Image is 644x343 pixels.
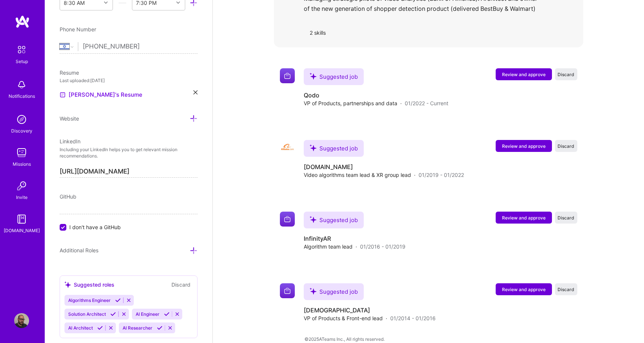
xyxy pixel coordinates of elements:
[167,325,173,331] i: Reject
[121,311,127,317] i: Reject
[280,283,295,298] img: Company logo
[4,227,40,234] div: [DOMAIN_NAME]
[558,215,574,221] span: Discard
[157,325,162,331] i: Accept
[60,26,96,32] span: Phone Number
[310,73,316,79] i: icon SuggestedTeams
[14,145,29,160] img: teamwork
[386,314,387,322] span: ·
[502,143,546,149] span: Review and approve
[356,243,357,250] span: ·
[558,71,574,78] span: Discard
[502,286,546,293] span: Review and approve
[558,143,574,149] span: Discard
[193,90,198,94] i: icon Close
[496,140,552,152] button: Review and approve
[60,193,76,200] span: GitHub
[502,71,546,78] span: Review and approve
[414,171,416,179] span: ·
[60,92,66,98] img: Resume
[310,216,316,223] i: icon SuggestedTeams
[110,311,116,317] i: Accept
[16,57,28,65] div: Setup
[304,171,411,179] span: Video algorithms team lead & XR group lead
[83,36,198,57] input: +1 (000) 000-0000
[555,140,577,152] button: Discard
[12,313,31,328] a: User Avatar
[390,314,436,322] span: 01/2014 - 01/2016
[69,223,121,231] span: I don't have a GitHub
[14,313,29,328] img: User Avatar
[60,247,98,253] span: Additional Roles
[419,171,464,179] span: 01/2019 - 01/2022
[64,281,71,288] i: icon SuggestedTeams
[14,212,29,227] img: guide book
[280,140,295,155] img: Company logo
[14,112,29,127] img: discovery
[123,325,152,331] span: AI Researcher
[176,1,180,4] i: icon Chevron
[14,77,29,92] img: bell
[360,243,405,250] span: 01/2016 - 01/2019
[174,311,180,317] i: Reject
[304,68,364,85] div: Suggested job
[11,127,32,135] div: Discovery
[280,212,295,227] img: Company logo
[496,283,552,295] button: Review and approve
[502,215,546,221] span: Review and approve
[405,99,448,107] span: 01/2022 - Current
[97,325,103,331] i: Accept
[400,99,402,107] span: ·
[310,144,316,151] i: icon SuggestedTeams
[310,288,316,294] i: icon SuggestedTeams
[60,115,79,122] span: Website
[13,160,31,168] div: Missions
[304,212,364,228] div: Suggested job
[126,297,132,303] i: Reject
[16,193,28,201] div: Invite
[496,68,552,80] button: Review and approve
[60,69,79,76] span: Resume
[555,283,577,295] button: Discard
[280,68,295,83] img: Company logo
[60,90,142,99] a: [PERSON_NAME]'s Resume
[60,147,198,159] p: Including your LinkedIn helps you to get relevant mission recommendations.
[64,281,114,289] div: Suggested roles
[555,68,577,80] button: Discard
[104,1,108,4] i: icon Chevron
[136,311,160,317] span: AI Engineer
[304,243,353,250] span: Algorithm team lead
[164,311,170,317] i: Accept
[14,42,29,57] img: setup
[555,212,577,224] button: Discard
[9,92,35,100] div: Notifications
[68,311,106,317] span: Solution Architect
[304,314,383,322] span: VP of Products & Front-end lead
[496,212,552,224] button: Review and approve
[68,325,93,331] span: AI Architect
[15,15,30,28] img: logo
[115,297,121,303] i: Accept
[304,283,364,300] div: Suggested job
[68,297,111,303] span: Algorithms Engineer
[558,286,574,293] span: Discard
[169,280,193,289] button: Discard
[108,325,114,331] i: Reject
[304,163,464,171] h4: [DOMAIN_NAME]
[304,140,364,157] div: Suggested job
[304,24,332,41] div: 2 skills
[60,77,198,84] div: Last uploaded: [DATE]
[14,178,29,193] img: Invite
[60,138,80,144] span: LinkedIn
[304,99,397,107] span: VP of Products, partnerships and data
[304,306,436,314] h4: [DEMOGRAPHIC_DATA]
[304,234,405,243] h4: InfinityAR
[304,91,448,99] h4: Qodo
